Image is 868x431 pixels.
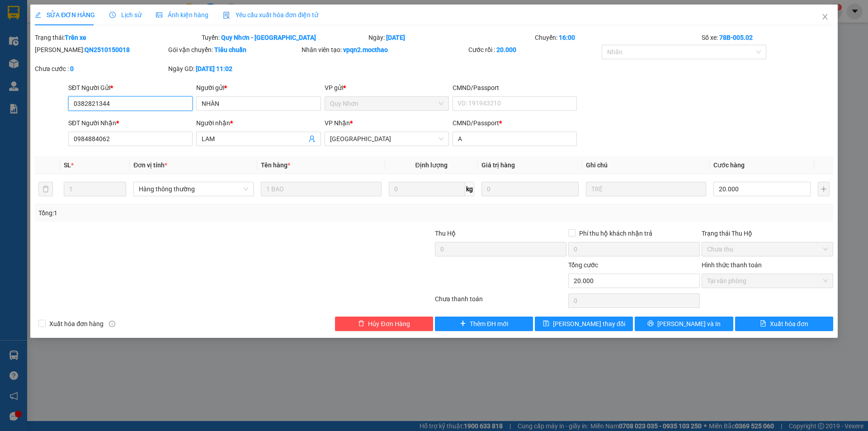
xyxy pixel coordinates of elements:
[576,228,656,238] span: Phí thu hộ khách nhận trả
[435,230,456,237] span: Thu Hộ
[85,46,130,53] b: QN2510150018
[553,319,625,329] span: [PERSON_NAME] thay đổi
[812,5,838,30] button: Close
[133,161,167,169] span: Đơn vị tính
[496,46,516,53] b: 20.000
[702,228,833,238] div: Trạng thái Thu Hộ
[35,64,166,74] div: Chưa cước :
[335,317,433,331] button: deleteHủy Đơn Hàng
[302,45,467,55] div: Nhân viên tạo:
[470,319,508,329] span: Thêm ĐH mới
[35,12,41,18] span: edit
[559,34,575,41] b: 16:00
[534,33,701,43] div: Chuyến:
[435,317,533,331] button: plusThêm ĐH mới
[453,118,577,128] div: CMND/Passport
[70,65,74,72] b: 0
[647,320,654,327] span: printer
[109,321,115,327] span: info-circle
[818,182,830,196] button: plus
[38,182,53,196] button: delete
[568,261,598,269] span: Tổng cước
[68,83,193,93] div: SĐT Người Gửi
[415,161,448,169] span: Định lượng
[308,135,316,142] span: user-add
[156,11,208,19] span: Ảnh kiện hàng
[261,161,290,169] span: Tên hàng
[481,182,579,196] input: 0
[535,317,633,331] button: save[PERSON_NAME] thay đổi
[707,274,828,288] span: Tại văn phòng
[261,182,381,196] input: VD: Bàn, Ghế
[330,132,443,146] span: Tuy Hòa
[214,46,246,53] b: Tiêu chuẩn
[719,34,753,41] b: 78B-005.02
[201,33,368,43] div: Tuyến:
[760,320,766,327] span: file-text
[713,161,745,169] span: Cước hàng
[46,319,107,329] span: Xuất hóa đơn hàng
[64,161,71,169] span: SL
[221,34,316,41] b: Quy Nhơn - [GEOGRAPHIC_DATA]
[325,119,350,127] span: VP Nhận
[109,12,116,18] span: clock-circle
[358,320,364,327] span: delete
[702,261,762,269] label: Hình thức thanh toán
[468,45,600,55] div: Cước rồi :
[35,45,166,55] div: [PERSON_NAME]:
[481,161,515,169] span: Giá trị hàng
[156,12,162,18] span: picture
[453,83,577,93] div: CMND/Passport
[223,12,230,19] img: icon
[543,320,549,327] span: save
[386,34,405,41] b: [DATE]
[330,97,443,110] span: Quy Nhơn
[465,182,474,196] span: kg
[68,118,193,128] div: SĐT Người Nhận
[368,319,410,329] span: Hủy Đơn Hàng
[821,13,829,20] span: close
[139,182,248,196] span: Hàng thông thường
[343,46,388,53] b: vpqn2.mocthao
[223,11,318,19] span: Yêu cầu xuất hóa đơn điện tử
[109,11,142,19] span: Lịch sử
[168,45,300,55] div: Gói vận chuyển:
[586,182,706,196] input: Ghi Chú
[168,64,300,74] div: Ngày GD:
[701,33,834,43] div: Số xe:
[434,294,567,310] div: Chưa thanh toán
[707,242,828,256] span: Chưa thu
[34,33,201,43] div: Trạng thái:
[657,319,721,329] span: [PERSON_NAME] và In
[325,83,449,93] div: VP gửi
[65,34,86,41] b: Trên xe
[582,156,710,174] th: Ghi chú
[35,11,95,19] span: SỬA ĐƠN HÀNG
[196,83,321,93] div: Người gửi
[770,319,808,329] span: Xuất hóa đơn
[635,317,733,331] button: printer[PERSON_NAME] và In
[460,320,466,327] span: plus
[38,208,335,218] div: Tổng: 1
[368,33,534,43] div: Ngày:
[196,65,232,72] b: [DATE] 11:02
[196,118,321,128] div: Người nhận
[735,317,833,331] button: file-textXuất hóa đơn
